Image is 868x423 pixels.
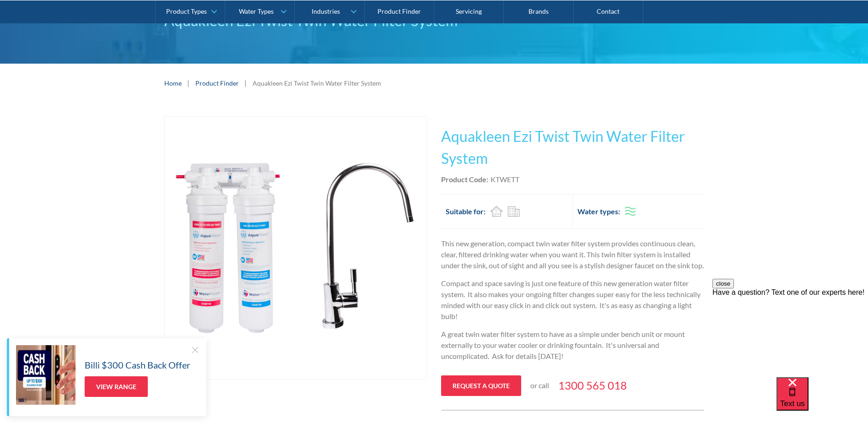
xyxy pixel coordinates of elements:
img: Billi $300 Cash Back Offer [16,345,75,405]
p: or call [530,380,549,391]
div: Aquakleen Ezi Twist Twin Water Filter System [253,78,381,88]
a: 1300 565 018 [558,377,627,394]
iframe: podium webchat widget bubble [776,377,868,423]
a: Request a quote [441,375,521,396]
a: View Range [85,376,148,397]
h1: Aquakleen Ezi Twist Twin Water Filter System [441,125,704,169]
div: | [243,77,248,88]
div: KTWETT [491,174,519,185]
h2: Suitable for: [446,206,485,217]
img: Aquakleen Ezi Twist Twin Water Filter System [165,117,427,379]
p: This new generation, compact twin water filter system provides continuous clean, clear, filtered ... [441,238,704,271]
strong: Product Code: [441,175,488,184]
h2: Water types: [577,206,620,217]
a: Home [164,78,182,88]
div: Product Types [166,7,207,15]
a: open lightbox [164,116,427,380]
h5: Billi $300 Cash Back Offer [85,358,190,372]
div: Industries [312,7,340,15]
a: Product Finder [195,78,239,88]
iframe: podium webchat widget prompt [712,279,868,389]
div: | [186,77,191,88]
div: Water Types [239,7,274,15]
p: Compact and space saving is just one feature of this new generation water filter system. It also ... [441,278,704,322]
p: A great twin water filter system to have as a simple under bench unit or mount externally to your... [441,329,704,362]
